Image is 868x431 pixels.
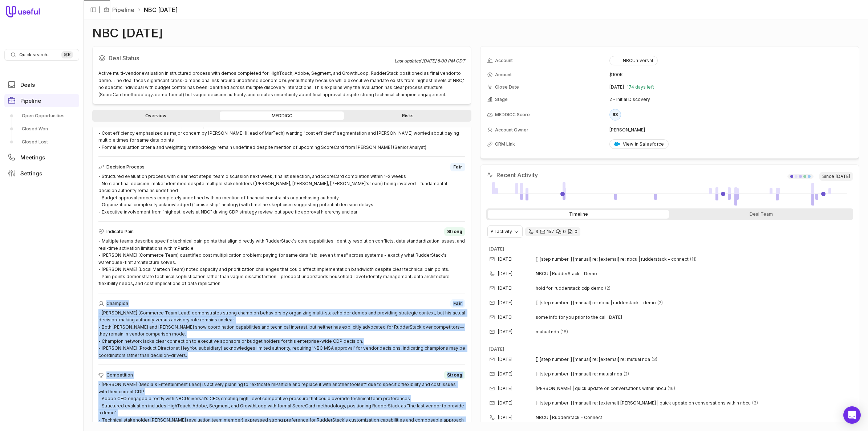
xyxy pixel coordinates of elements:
[498,371,512,377] time: [DATE]
[536,300,656,306] span: [] [step number: ] [manual] re: nbcu | rudderstack - demo
[843,406,861,424] div: Open Intercom Messenger
[4,94,79,107] a: Pipeline
[536,256,689,262] span: [] [step number: ] [manual] re: [external] re: nbcu | rudderstack - connect
[98,52,394,64] h2: Deal Status
[498,357,512,362] time: [DATE]
[498,271,512,277] time: [DATE]
[61,51,73,58] kbd: ⌘ K
[498,415,512,420] time: [DATE]
[836,174,850,179] time: [DATE]
[624,371,629,377] span: 2 emails in thread
[98,381,465,431] div: - [PERSON_NAME] (Media & Entertainment Lead) is actively planning to "extricate mParticle and rep...
[98,227,465,236] div: Indicate Pain
[99,5,101,14] span: |
[614,58,653,64] div: NBCUniversal
[486,171,538,179] h2: Recent Activity
[495,112,530,118] span: MEDDICC Score
[536,314,622,320] span: some info for you prior to the call [DATE]
[92,29,163,37] h1: NBC [DATE]
[560,329,568,335] span: 18 emails in thread
[609,124,852,136] td: [PERSON_NAME]
[605,285,611,291] span: 2 emails in thread
[495,58,513,64] span: Account
[98,371,465,379] div: Competition
[98,299,465,308] div: Champion
[20,155,45,160] span: Meetings
[453,301,462,306] span: Fair
[609,84,624,90] time: [DATE]
[20,82,35,88] span: Deals
[614,141,664,147] div: View in Salesforce
[4,110,79,148] div: Pipeline submenu
[668,386,675,391] span: 16 emails in thread
[495,72,512,78] span: Amount
[422,58,465,64] time: [DATE] 8:00 PM CDT
[94,111,218,120] a: Overview
[88,4,99,15] button: Collapse sidebar
[98,173,465,215] div: - Structured evaluation process with clear next steps: team discussion next week, finalist select...
[112,5,134,14] a: Pipeline
[495,84,519,90] span: Close Date
[4,151,79,164] a: Meetings
[495,97,508,102] span: Stage
[98,237,465,287] div: - Multiple teams describe specific technical pain points that align directly with RudderStack's c...
[220,111,344,120] a: MEDDICC
[536,415,841,420] span: NBCU | RudderStack - Connect
[489,246,504,252] time: [DATE]
[98,309,465,359] div: - [PERSON_NAME] (Commerce Team Lead) demonstrates strong champion behaviors by organizing multi-s...
[652,357,657,362] span: 3 emails in thread
[498,386,512,391] time: [DATE]
[609,139,669,149] a: View in Salesforce
[627,84,654,90] span: 174 days left
[488,210,669,219] div: Timeline
[498,329,512,335] time: [DATE]
[536,285,604,291] span: hold for: rudderstack cdp demo
[498,400,512,406] time: [DATE]
[4,123,79,135] a: Closed Won
[4,167,79,180] a: Settings
[525,227,580,236] div: 3 calls and 157 email threads
[536,357,650,362] span: [] [step number: ] [manual] re: [external] re: mutual nda
[498,314,512,320] time: [DATE]
[536,371,622,377] span: [] [step number: ] [manual] re: mutual nda
[690,256,697,262] span: 11 emails in thread
[489,346,504,352] time: [DATE]
[4,136,79,148] a: Closed Lost
[609,69,852,81] td: $100K
[495,127,528,133] span: Account Owner
[20,98,41,103] span: Pipeline
[498,300,512,306] time: [DATE]
[447,372,462,378] span: Strong
[20,171,42,176] span: Settings
[98,163,465,171] div: Decision Process
[670,210,852,219] div: Deal Team
[137,5,178,14] li: NBC [DATE]
[394,58,465,64] div: Last updated
[536,271,841,277] span: NBCU | RudderStack - Demo
[609,109,621,121] div: 63
[98,70,465,98] div: Active multi-vendor evaluation in structured process with demos completed for HighTouch, Adobe, S...
[819,172,853,181] span: Since
[453,164,462,170] span: Fair
[498,256,512,262] time: [DATE]
[752,400,758,406] span: 3 emails in thread
[657,300,663,306] span: 2 emails in thread
[536,329,559,335] span: mutual nda
[345,111,470,120] a: Risks
[536,400,751,406] span: [] [step number: ] [manual] re: [external] [PERSON_NAME] | quick update on conversations within nbcu
[447,229,462,235] span: Strong
[19,52,50,58] span: Quick search...
[609,94,852,105] td: 2 - Initial Discovery
[609,56,658,65] button: NBCUniversal
[4,110,79,122] a: Open Opportunities
[4,78,79,91] a: Deals
[536,386,666,391] span: [PERSON_NAME] | quick update on conversations within nbcu
[495,141,515,147] span: CRM Link
[498,285,512,291] time: [DATE]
